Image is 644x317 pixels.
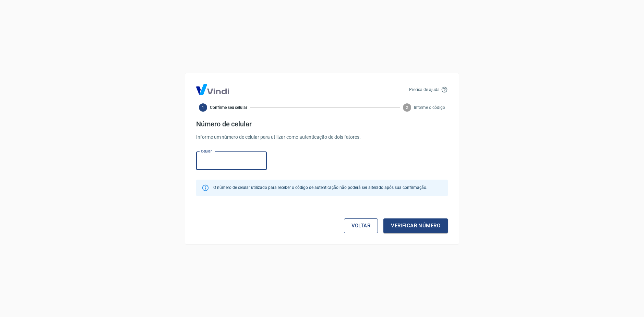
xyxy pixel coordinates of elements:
img: Logo Vind [196,84,229,95]
button: Verificar número [383,218,448,233]
div: O número de celular utilizado para receber o código de autenticação não poderá ser alterado após ... [213,182,427,194]
text: 1 [202,105,204,110]
a: Voltar [344,218,378,233]
p: Precisa de ajuda [409,87,440,93]
text: 2 [406,105,408,110]
p: Informe um número de celular para utilizar como autenticação de dois fatores. [196,134,448,141]
label: Celular [201,149,212,154]
h4: Número de celular [196,120,448,128]
span: Informe o código [414,104,445,111]
span: Confirme seu celular [210,104,247,111]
